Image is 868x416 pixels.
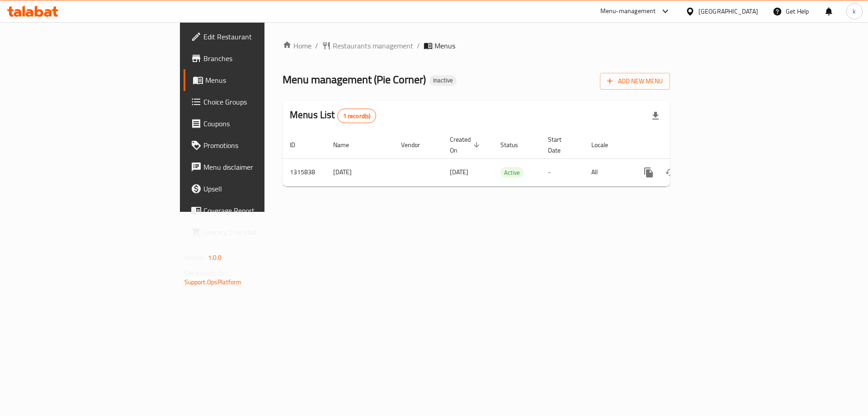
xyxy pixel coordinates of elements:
[500,167,524,178] div: Active
[541,158,584,186] td: -
[203,96,318,107] span: Choice Groups
[184,178,325,200] a: Upsell
[283,40,670,51] nav: breadcrumb
[333,40,413,51] span: Restaurants management
[338,112,376,120] span: 1 record(s)
[184,252,207,263] span: Version:
[283,131,732,186] table: enhanced table
[450,166,468,178] span: [DATE]
[450,134,482,156] span: Created On
[631,131,732,159] th: Actions
[290,139,307,150] span: ID
[184,91,325,113] a: Choice Groups
[434,40,455,51] span: Menus
[184,276,242,288] a: Support.OpsPlatform
[429,75,457,86] div: Inactive
[645,105,666,127] div: Export file
[208,252,222,263] span: 1.0.0
[205,75,318,86] span: Menus
[638,162,660,183] button: more
[203,140,318,151] span: Promotions
[429,77,457,84] span: Inactive
[184,156,325,178] a: Menu disclaimer
[591,139,620,150] span: Locale
[184,200,325,221] a: Coverage Report
[203,162,318,172] span: Menu disclaimer
[203,31,318,42] span: Edit Restaurant
[203,205,318,216] span: Coverage Report
[337,109,377,123] div: Total records count
[500,167,524,178] span: Active
[584,158,631,186] td: All
[548,134,573,156] span: Start Date
[290,108,376,123] h2: Menus List
[500,139,530,150] span: Status
[184,26,325,48] a: Edit Restaurant
[333,139,361,150] span: Name
[607,76,663,87] span: Add New Menu
[600,73,670,90] button: Add New Menu
[184,134,325,156] a: Promotions
[203,183,318,194] span: Upsell
[203,53,318,64] span: Branches
[184,69,325,91] a: Menus
[401,139,432,150] span: Vendor
[203,118,318,129] span: Coupons
[283,69,426,90] span: Menu management ( Pie Corner )
[184,221,325,243] a: Grocery Checklist
[600,6,656,17] div: Menu-management
[326,158,394,186] td: [DATE]
[322,40,413,51] a: Restaurants management
[184,267,226,279] span: Get support on:
[853,6,856,16] span: k
[184,48,325,69] a: Branches
[698,6,758,16] div: [GEOGRAPHIC_DATA]
[417,40,420,51] li: /
[660,162,681,183] button: Change Status
[184,113,325,134] a: Coupons
[203,227,318,238] span: Grocery Checklist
